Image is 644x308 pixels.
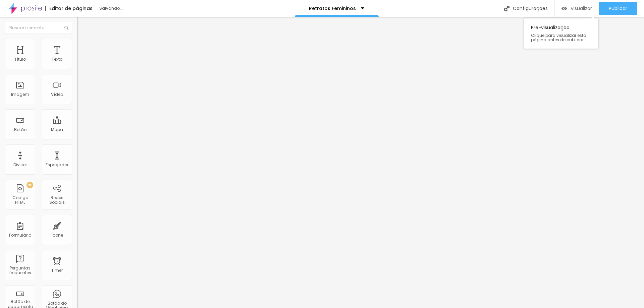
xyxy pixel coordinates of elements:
img: Icone [64,26,68,30]
span: Clique para visualizar esta página antes de publicar. [531,33,591,42]
iframe: Editor [77,17,644,308]
div: Mapa [51,127,63,132]
div: Texto [52,57,62,62]
input: Buscar elemento [5,22,72,34]
div: Salvando... [99,6,176,10]
div: Espaçador [46,163,68,167]
div: Imagem [11,92,29,97]
span: Publicar [609,6,627,11]
div: Divisor [13,163,27,167]
button: Publicar [599,2,637,15]
div: Formulário [9,233,31,238]
div: Vídeo [51,92,63,97]
span: Visualizar [571,6,592,11]
div: Ícone [51,233,63,238]
div: Pre-visualização [524,18,598,49]
div: Título [14,57,26,62]
div: Código HTML [7,195,33,205]
div: Editor de páginas [45,6,93,11]
div: Timer [51,268,63,273]
div: Perguntas frequentes [7,266,33,275]
img: view-1.svg [561,6,567,11]
p: Retratos Femininos [309,6,356,11]
img: Icone [504,6,509,11]
div: Botão [14,127,26,132]
div: Redes Sociais [44,195,70,205]
button: Visualizar [555,2,599,15]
